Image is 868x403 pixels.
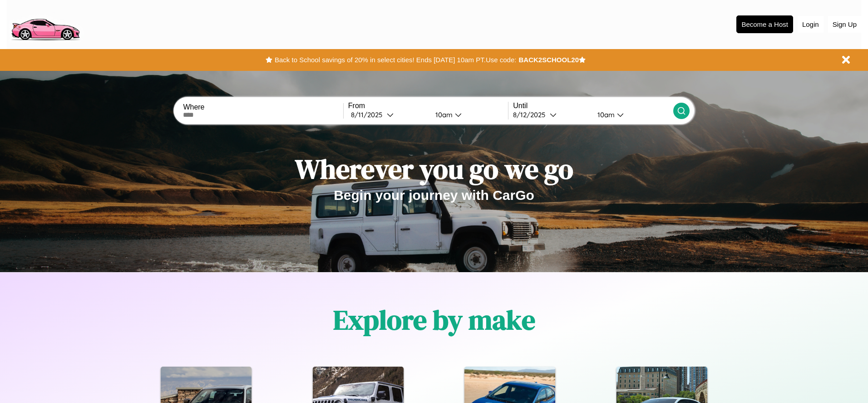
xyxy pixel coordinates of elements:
img: logo [7,5,84,43]
div: 10am [593,110,617,119]
button: 10am [428,110,508,119]
button: 8/11/2025 [348,110,428,119]
button: 10am [590,110,673,119]
button: Login [798,16,824,33]
div: 8 / 11 / 2025 [351,110,387,119]
div: 10am [431,110,455,119]
label: Where [183,103,343,111]
label: From [348,102,508,110]
button: Become a Host [736,15,793,33]
label: Until [513,102,673,110]
button: Back to School savings of 20% in select cities! Ends [DATE] 10am PT.Use code: [272,54,518,66]
div: 8 / 12 / 2025 [513,110,550,119]
b: BACK2SCHOOL20 [518,56,579,64]
button: Sign Up [828,16,861,33]
h1: Explore by make [333,301,535,338]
